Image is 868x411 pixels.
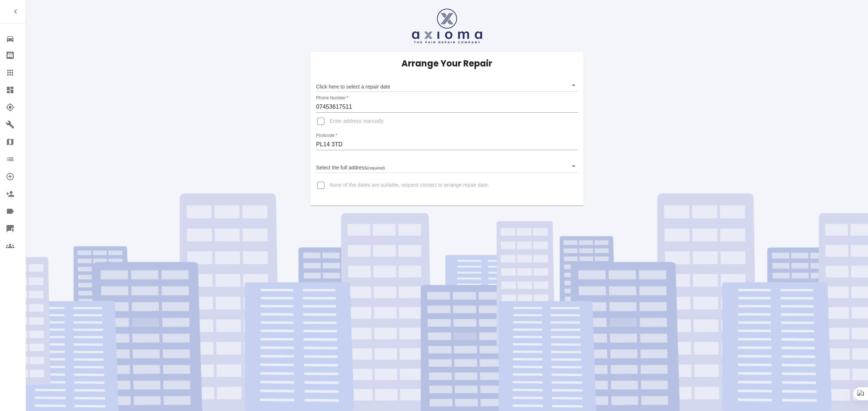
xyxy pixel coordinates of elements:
h5: Arrange Your Repair [401,58,492,69]
span: Enter address manually [329,118,384,125]
label: Postcode [316,133,337,139]
img: axioma [412,9,482,43]
label: Phone Number [316,95,348,101]
span: None of the dates are suitable, request contact to arrange repair date. [329,182,489,189]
